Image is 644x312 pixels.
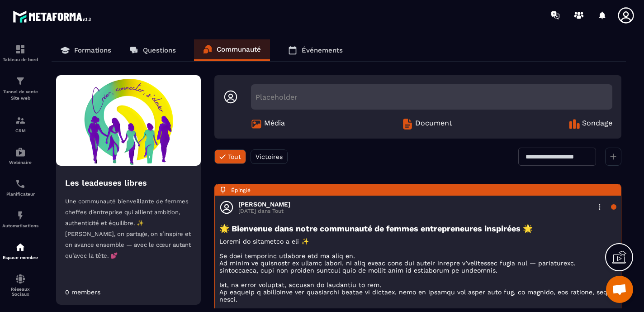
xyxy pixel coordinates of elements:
p: Réseaux Sociaux [2,287,38,297]
h4: Les leadeuses libres [65,177,192,189]
img: social-network [15,274,26,284]
p: Tunnel de vente Site web [2,89,38,101]
span: Tout [228,153,241,160]
a: automationsautomationsEspace membre [2,235,38,267]
a: automationsautomationsAutomatisations [2,203,38,235]
a: formationformationTableau de bord [2,37,38,69]
a: Formations [52,39,120,61]
a: Communauté [194,39,270,61]
a: Événements [279,39,352,61]
a: social-networksocial-networkRéseaux Sociaux [2,267,38,303]
p: Événements [302,46,343,54]
p: Espace membre [2,255,38,260]
span: Document [415,119,452,130]
div: 0 members [65,288,100,296]
p: Tableau de bord [2,57,38,62]
img: scheduler [15,178,26,189]
p: Communauté [217,45,261,53]
p: Une communauté bienveillante de femmes cheffes d’entreprise qui allient ambition, authenticité et... [65,196,192,261]
span: Victoires [256,153,283,160]
div: Placeholder [251,84,612,110]
div: Ouvrir le chat [606,276,633,303]
p: Questions [143,46,176,54]
p: Planificateur [2,192,38,197]
a: formationformationCRM [2,108,38,140]
a: schedulerschedulerPlanificateur [2,172,38,203]
img: logo [13,8,94,25]
a: automationsautomationsWebinaire [2,140,38,172]
a: formationformationTunnel de vente Site web [2,69,38,108]
img: formation [15,44,26,55]
img: formation [15,115,26,126]
img: automations [15,210,26,221]
p: CRM [2,128,38,133]
a: Questions [120,39,185,61]
p: Formations [74,46,111,54]
span: Épinglé [231,187,251,193]
span: Sondage [582,119,612,130]
p: [DATE] dans Tout [238,208,290,214]
p: Automatisations [2,223,38,228]
img: Community background [56,75,201,166]
img: formation [15,76,26,86]
img: automations [15,242,26,253]
span: Média [264,119,285,130]
h3: 🌟 Bienvenue dans notre communauté de femmes entrepreneures inspirées 🌟 [219,224,616,233]
h3: [PERSON_NAME] [238,201,290,208]
img: automations [15,147,26,158]
p: Webinaire [2,160,38,165]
